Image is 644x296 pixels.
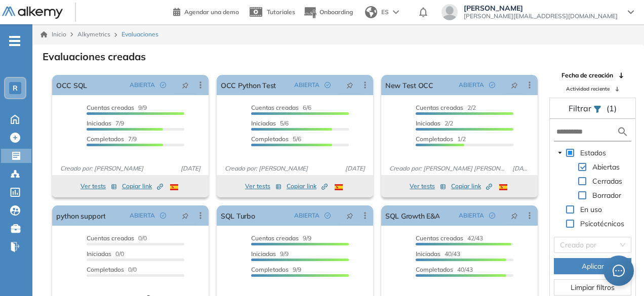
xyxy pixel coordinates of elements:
[87,135,124,143] span: Completados
[416,234,483,242] span: 42/43
[459,80,484,90] span: ABIERTA
[592,162,620,172] span: Abiertas
[365,6,377,18] img: world
[489,82,495,88] span: check-circle
[87,104,134,111] span: Cuentas creadas
[346,81,353,89] span: pushpin
[251,234,311,242] span: 9/9
[613,265,625,277] span: message
[13,84,18,92] span: R
[590,161,622,173] span: Abiertas
[251,266,289,273] span: Completados
[464,12,618,20] span: [PERSON_NAME][EMAIL_ADDRESS][DOMAIN_NAME]
[160,82,166,88] span: check-circle
[87,266,137,273] span: 0/0
[592,191,621,200] span: Borrador
[339,207,361,224] button: pushpin
[381,8,389,17] span: ES
[294,80,319,90] span: ABIERTA
[416,135,466,143] span: 1/2
[251,135,301,143] span: 5/6
[319,8,353,16] span: Onboarding
[251,119,289,127] span: 5/6
[174,77,196,93] button: pushpin
[578,147,608,159] span: Estados
[590,175,624,187] span: Cerradas
[580,219,624,228] span: Psicotécnicos
[251,250,289,258] span: 9/9
[339,77,361,93] button: pushpin
[416,234,463,242] span: Cuentas creadas
[294,211,319,220] span: ABIERTA
[87,119,124,127] span: 7/9
[554,279,631,295] button: Limpiar filtros
[170,184,178,190] img: ESP
[173,5,239,17] a: Agendar una demo
[578,218,626,230] span: Psicotécnicos
[251,266,301,273] span: 9/9
[578,203,604,216] span: En uso
[464,4,618,12] span: [PERSON_NAME]
[561,71,613,80] span: Fecha de creación
[87,250,124,258] span: 0/0
[77,30,110,38] span: Alkymetrics
[245,180,281,192] button: Ver tests
[221,205,255,226] a: SQL Turbo
[592,177,622,186] span: Cerradas
[160,213,166,219] span: check-circle
[2,7,63,19] img: Logo
[499,184,507,190] img: ESP
[56,205,105,226] a: python support
[303,2,353,23] button: Onboarding
[489,213,495,219] span: check-circle
[287,182,328,191] span: Copiar link
[177,164,205,173] span: [DATE]
[251,250,276,258] span: Iniciadas
[459,211,484,220] span: ABIERTA
[182,81,189,89] span: pushpin
[80,180,117,192] button: Ver tests
[451,182,492,191] span: Copiar link
[122,180,163,192] button: Copiar link
[508,164,534,173] span: [DATE]
[9,40,20,42] i: -
[416,135,453,143] span: Completados
[130,211,155,220] span: ABIERTA
[416,250,460,258] span: 40/43
[554,258,631,274] button: Aplicar
[607,102,617,114] span: (1)
[385,205,439,226] a: SQL Growth E&A
[582,261,604,272] span: Aplicar
[416,266,453,273] span: Completados
[580,205,602,214] span: En uso
[569,103,593,113] span: Filtrar
[221,164,312,173] span: Creado por: [PERSON_NAME]
[221,75,276,95] a: OCC Python Test
[56,164,147,173] span: Creado por: [PERSON_NAME]
[590,189,623,201] span: Borrador
[416,119,440,127] span: Iniciadas
[566,85,610,93] span: Actividad reciente
[251,119,276,127] span: Iniciadas
[56,75,87,95] a: OCC SQL
[503,207,526,224] button: pushpin
[87,234,147,242] span: 0/0
[251,234,299,242] span: Cuentas creadas
[251,135,289,143] span: Completados
[451,180,492,192] button: Copiar link
[385,164,508,173] span: Creado por: [PERSON_NAME] [PERSON_NAME]
[87,250,111,258] span: Iniciadas
[87,119,111,127] span: Iniciadas
[87,104,147,111] span: 9/9
[335,184,343,190] img: ESP
[617,125,629,138] img: search icon
[385,75,433,95] a: New Test OCC
[416,250,440,258] span: Iniciadas
[393,10,399,14] img: arrow
[43,51,146,63] h3: Evaluaciones creadas
[87,234,134,242] span: Cuentas creadas
[41,30,66,39] a: Inicio
[341,164,369,173] span: [DATE]
[416,104,476,111] span: 2/2
[87,266,124,273] span: Completados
